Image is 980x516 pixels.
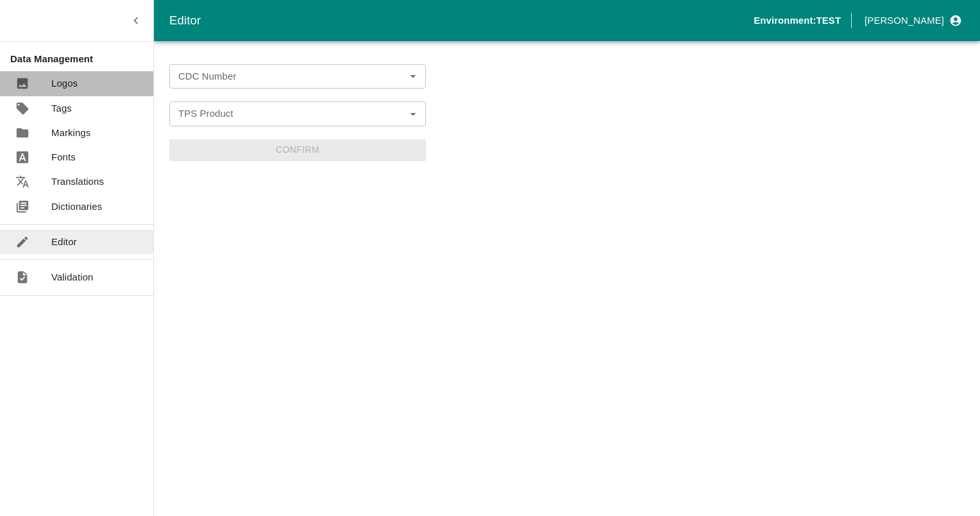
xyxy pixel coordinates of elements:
p: Dictionaries [51,200,102,214]
p: Tags [51,101,72,116]
p: Logos [51,76,78,90]
p: Editor [51,235,77,249]
p: [PERSON_NAME] [865,13,944,28]
button: profile [859,10,965,31]
button: Open [405,105,421,122]
div: Editor [169,11,754,30]
p: Fonts [51,150,76,164]
p: Translations [51,175,104,189]
p: Validation [51,270,94,284]
p: Markings [51,126,90,140]
p: Data Management [10,52,153,66]
button: Open [405,68,421,85]
p: Environment: TEST [754,13,841,28]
